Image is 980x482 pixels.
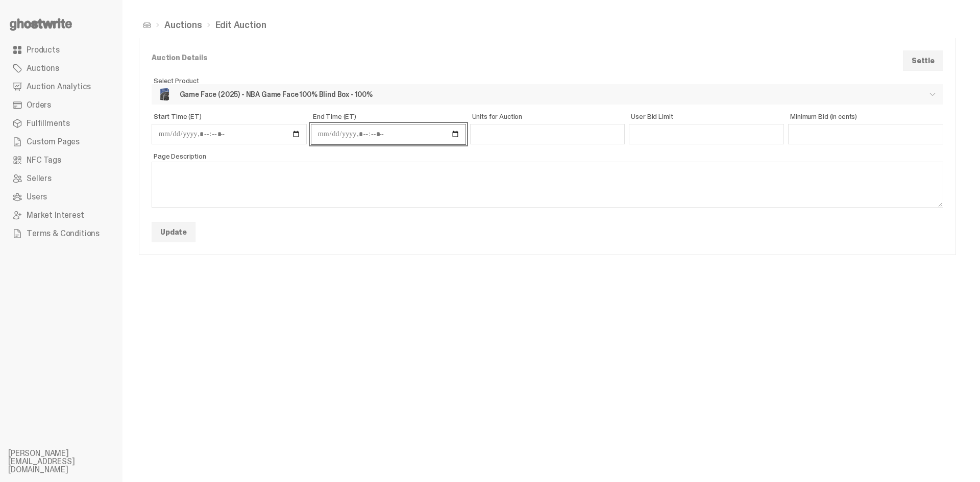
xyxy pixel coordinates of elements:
li: [PERSON_NAME][EMAIL_ADDRESS][DOMAIN_NAME] [8,449,131,474]
a: Users [8,188,114,206]
input: Units for Auction [470,124,625,144]
a: Orders [8,96,114,114]
li: Edit Auction [202,20,266,30]
span: End Time (ET) [313,113,466,120]
a: Terms & Conditions [8,224,114,243]
span: Custom Pages [27,138,80,146]
a: Auctions [164,20,202,30]
input: End Time (ET) [311,124,466,144]
span: User Bid Limit [631,113,784,120]
input: Start Time (ET) [152,124,307,144]
span: Fulfillments [27,119,70,128]
p: Auction Details [152,50,903,71]
span: Auctions [27,64,59,72]
button: Update [152,222,195,242]
textarea: Page Description [152,162,943,208]
span: Units for Auction [472,113,625,120]
span: Products [27,46,60,54]
input: Minimum Bid (in cents) [788,124,943,144]
input: User Bid Limit [629,124,784,144]
span: Auction Analytics [27,83,91,91]
span: Market Interest [27,211,84,219]
a: Auctions [8,59,114,78]
span: Minimum Bid (in cents) [790,113,943,120]
span: Orders [27,101,51,109]
img: NBA-Hero-1.png [158,86,171,103]
a: Auction Analytics [8,78,114,96]
span: Terms & Conditions [27,230,100,238]
span: Page Description [154,153,943,160]
a: NFC Tags [8,151,114,169]
a: Sellers [8,169,114,188]
span: Sellers [27,174,52,183]
a: Products [8,41,114,59]
a: Custom Pages [8,133,114,151]
a: Fulfillments [8,114,114,133]
span: NFC Tags [27,156,61,164]
span: Game Face (2025) - NBA Game Face 100% Blind Box - 100% [180,90,373,98]
span: Start Time (ET) [154,113,307,120]
a: Settle [903,50,943,71]
span: Users [27,193,47,201]
a: Market Interest [8,206,114,224]
label: Select Product [154,77,943,84]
